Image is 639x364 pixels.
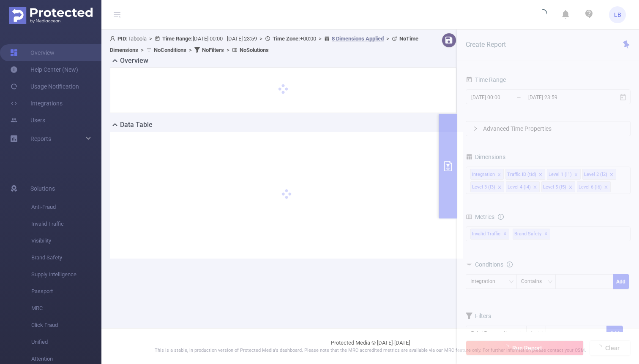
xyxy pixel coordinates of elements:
span: Brand Safety [31,249,101,266]
span: > [147,35,155,42]
span: Reports [30,135,51,142]
a: Reports [30,130,51,147]
span: > [224,47,232,53]
a: Help Center (New) [10,61,78,78]
a: Users [10,112,45,129]
span: Unified [31,334,101,351]
b: No Filters [202,47,224,53]
p: This is a stable, in production version of Protected Media's dashboard. Please note that the MRC ... [123,347,618,354]
u: 8 Dimensions Applied [332,35,384,42]
span: > [384,35,392,42]
b: Time Range: [162,35,193,42]
a: Usage Notification [10,78,79,95]
span: Passport [31,283,101,300]
a: Integrations [10,95,63,112]
span: > [257,35,265,42]
h2: Overview [120,56,148,66]
i: icon: user [110,36,117,41]
footer: Protected Media © [DATE]-[DATE] [101,328,639,364]
i: icon: loading [537,9,547,21]
span: Visibility [31,232,101,249]
b: No Solutions [240,47,269,53]
span: > [138,47,146,53]
span: MRC [31,300,101,317]
span: Invalid Traffic [31,216,101,232]
b: PID: [117,35,128,42]
span: > [316,35,324,42]
span: Click Fraud [31,317,101,334]
span: Supply Intelligence [31,266,101,283]
b: No Conditions [154,47,186,53]
span: Solutions [30,180,55,197]
span: LB [614,6,621,23]
span: Taboola [DATE] 00:00 - [DATE] 23:59 +00:00 [110,35,418,53]
h2: Data Table [120,120,153,130]
span: > [186,47,194,53]
img: Protected Media [9,7,93,24]
a: Overview [10,44,55,61]
b: Time Zone: [273,35,300,42]
span: Anti-Fraud [31,199,101,216]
